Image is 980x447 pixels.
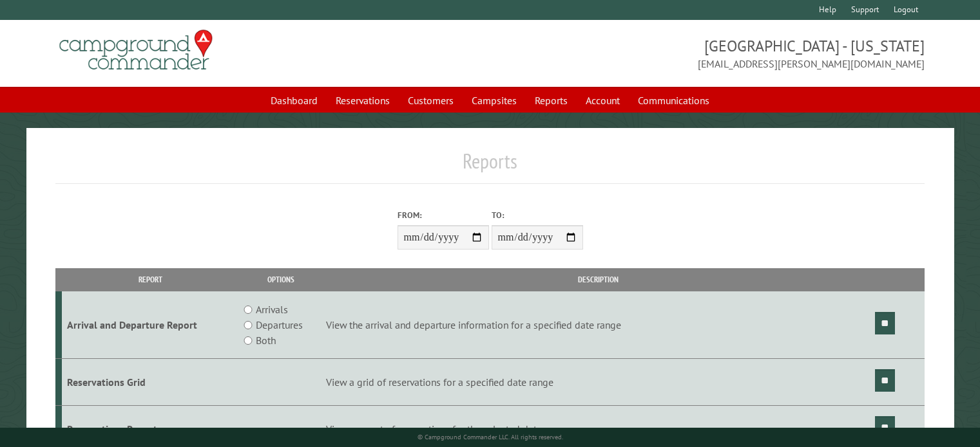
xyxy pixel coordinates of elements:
[62,359,238,406] td: Reservations Grid
[238,268,324,291] th: Options
[418,433,563,441] small: © Campground Commander LLC. All rights reserved.
[324,359,873,406] td: View a grid of reservations for a specified date range
[400,88,461,113] a: Customers
[62,291,238,359] td: Arrival and Departure Report
[324,268,873,291] th: Description
[256,333,276,348] label: Both
[464,88,524,113] a: Campsites
[490,35,925,71] span: [GEOGRAPHIC_DATA] - [US_STATE] [EMAIL_ADDRESS][PERSON_NAME][DOMAIN_NAME]
[324,291,873,359] td: View the arrival and departure information for a specified date range
[55,149,925,184] h1: Reports
[328,88,398,113] a: Reservations
[263,88,325,113] a: Dashboard
[630,88,717,113] a: Communications
[62,268,238,291] th: Report
[527,88,575,113] a: Reports
[578,88,628,113] a: Account
[398,209,489,221] label: From:
[492,209,583,221] label: To:
[256,317,303,333] label: Departures
[256,302,288,317] label: Arrivals
[55,25,216,75] img: Campground Commander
